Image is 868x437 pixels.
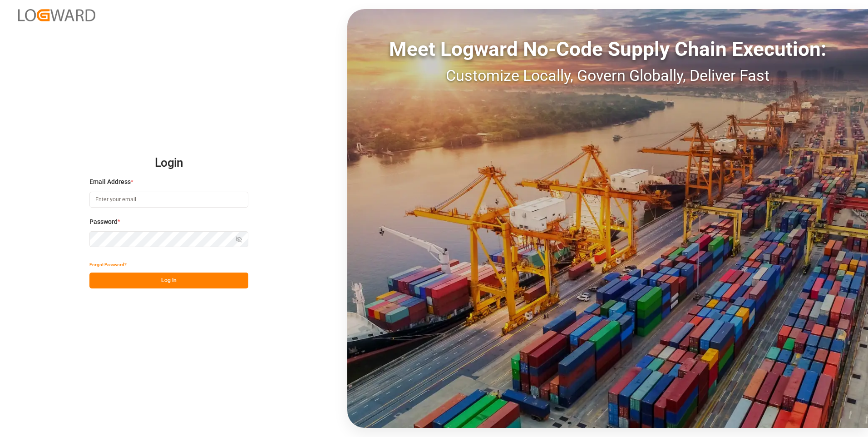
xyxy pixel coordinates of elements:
[18,9,95,21] img: Logward_new_orange.png
[89,192,248,208] input: Enter your email
[347,34,868,64] div: Meet Logward No-Code Supply Chain Execution:
[89,217,118,227] span: Password
[89,257,127,273] button: Forgot Password?
[89,177,131,187] span: Email Address
[347,64,868,87] div: Customize Locally, Govern Globally, Deliver Fast
[89,273,248,288] button: Log In
[89,149,248,178] h2: Login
